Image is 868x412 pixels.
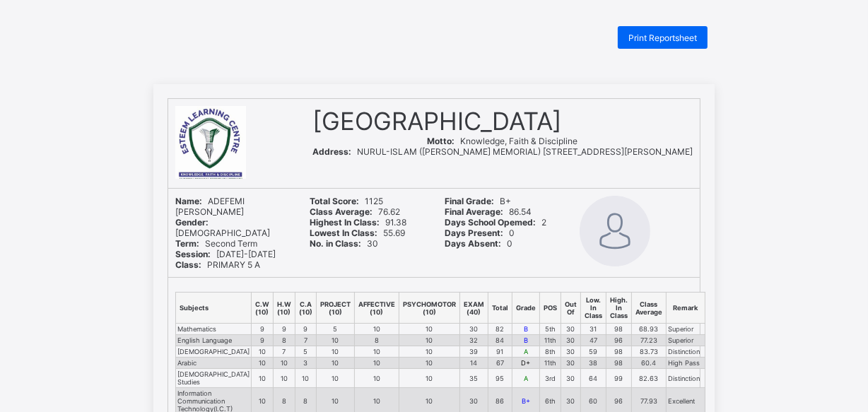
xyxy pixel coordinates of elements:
th: PROJECT (10) [317,293,355,324]
th: AFFECTIVE (10) [355,293,399,324]
td: 82.63 [632,369,667,388]
td: 39 [460,346,488,358]
b: Total Score: [310,196,360,206]
td: 68.93 [632,324,667,335]
td: Arabic [176,358,252,369]
td: 10 [252,369,274,388]
td: 59 [581,346,606,358]
b: No. in Class: [310,238,362,249]
td: 10 [355,324,399,335]
td: 9 [295,324,317,335]
td: 98 [606,358,632,369]
td: Mathematics [176,324,252,335]
b: Final Average: [445,206,503,217]
b: Gender: [175,217,209,228]
td: English Language [176,335,252,346]
b: Class Average: [310,206,373,217]
td: Superior [667,335,705,346]
td: B [512,335,540,346]
b: Highest In Class: [310,217,380,228]
td: 8 [274,335,295,346]
td: 3rd [540,369,561,388]
b: Class: [175,259,201,270]
td: 10 [355,346,399,358]
td: 10 [317,358,355,369]
span: 86.54 [445,206,532,217]
span: Print Reportsheet [628,33,697,43]
td: 8th [540,346,561,358]
th: Total [488,293,512,324]
span: [GEOGRAPHIC_DATA] [312,106,562,136]
span: PRIMARY 5 A [175,259,260,270]
b: Final Grade: [445,196,494,206]
td: 3 [295,358,317,369]
th: Out Of [561,293,581,324]
td: 95 [488,369,512,388]
span: NURUL-ISLAM ([PERSON_NAME] MEMORIAL) [STREET_ADDRESS][PERSON_NAME] [312,146,693,157]
td: 83.73 [632,346,667,358]
td: 10 [399,369,460,388]
td: 38 [581,358,606,369]
td: 10 [317,346,355,358]
td: 30 [561,324,581,335]
td: 10 [317,369,355,388]
th: High. In Class [606,293,632,324]
td: 10 [355,358,399,369]
th: PSYCHOMOTOR (10) [399,293,460,324]
td: 10 [399,335,460,346]
td: 31 [581,324,606,335]
span: 1125 [310,196,384,206]
span: 0 [445,228,515,238]
th: Low. In Class [581,293,606,324]
td: 5 [317,324,355,335]
th: H.W (10) [274,293,295,324]
span: Knowledge, Faith & Discipline [428,136,578,146]
th: Grade [512,293,540,324]
td: High Pass [667,358,705,369]
span: B+ [445,196,511,206]
span: 55.69 [310,228,406,238]
td: 7 [295,335,317,346]
span: 91.38 [310,217,407,228]
b: Motto: [428,136,455,146]
td: 47 [581,335,606,346]
td: 77.23 [632,335,667,346]
td: [DEMOGRAPHIC_DATA] Studies [176,369,252,388]
td: 5th [540,324,561,335]
td: Distinction [667,369,705,388]
th: Class Average [632,293,667,324]
td: 10 [355,369,399,388]
td: 10 [274,358,295,369]
td: 99 [606,369,632,388]
td: 30 [561,335,581,346]
th: Remark [667,293,705,324]
b: Days School Opemed: [445,217,536,228]
td: 9 [252,335,274,346]
span: Second Term [175,238,257,249]
td: 84 [488,335,512,346]
b: Days Absent: [445,238,501,249]
td: 98 [606,346,632,358]
td: 96 [606,335,632,346]
td: 5 [295,346,317,358]
th: EXAM (40) [460,293,488,324]
span: 76.62 [310,206,401,217]
td: 30 [460,324,488,335]
td: 35 [460,369,488,388]
td: 10 [295,369,317,388]
td: 64 [581,369,606,388]
td: 30 [561,358,581,369]
th: Subjects [176,293,252,324]
td: 14 [460,358,488,369]
td: 67 [488,358,512,369]
td: 7 [274,346,295,358]
th: C.W (10) [252,293,274,324]
b: Days Present: [445,228,503,238]
b: Term: [175,238,199,249]
b: Name: [175,196,202,206]
td: 9 [274,324,295,335]
b: Address: [312,146,351,157]
td: 10 [399,324,460,335]
td: 11th [540,335,561,346]
td: 10 [274,369,295,388]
